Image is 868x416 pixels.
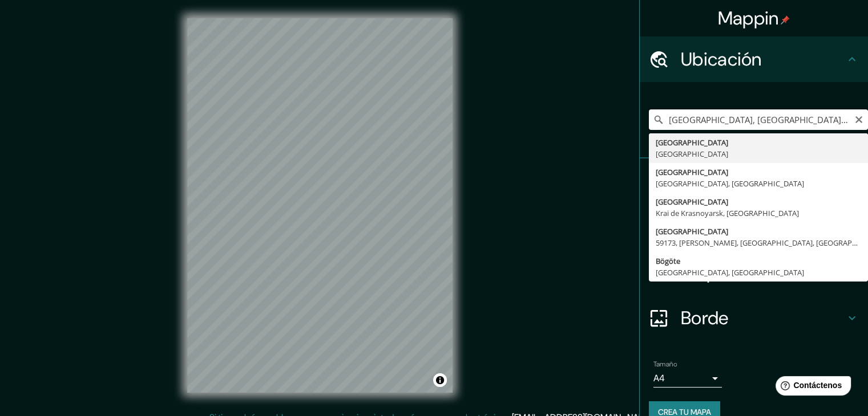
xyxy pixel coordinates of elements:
canvas: Mapa [187,18,453,393]
font: [GEOGRAPHIC_DATA], [GEOGRAPHIC_DATA] [656,267,804,278]
div: Ubicación [640,36,868,82]
font: [GEOGRAPHIC_DATA] [656,149,728,159]
iframe: Lanzador de widgets de ayuda [766,372,855,403]
font: Borde [681,306,729,330]
div: Borde [640,295,868,341]
font: Krai de Krasnoyarsk, [GEOGRAPHIC_DATA] [656,208,799,218]
font: [GEOGRAPHIC_DATA] [656,226,728,236]
div: Patas [640,158,868,204]
font: Ubicación [681,47,762,71]
font: [GEOGRAPHIC_DATA] [656,167,728,177]
font: A4 [653,372,665,384]
font: Mappin [718,6,779,30]
img: pin-icon.png [781,15,790,25]
div: A4 [653,369,722,388]
font: Bögöte [656,256,680,266]
font: [GEOGRAPHIC_DATA] [656,197,728,207]
button: Claro [854,113,863,124]
div: Disposición [640,250,868,295]
font: Tamaño [653,360,677,369]
input: Elige tu ciudad o zona [649,109,868,130]
font: [GEOGRAPHIC_DATA] [656,137,728,148]
div: Estilo [640,204,868,250]
button: Activar o desactivar atribución [433,373,447,387]
font: [GEOGRAPHIC_DATA], [GEOGRAPHIC_DATA] [656,178,804,189]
